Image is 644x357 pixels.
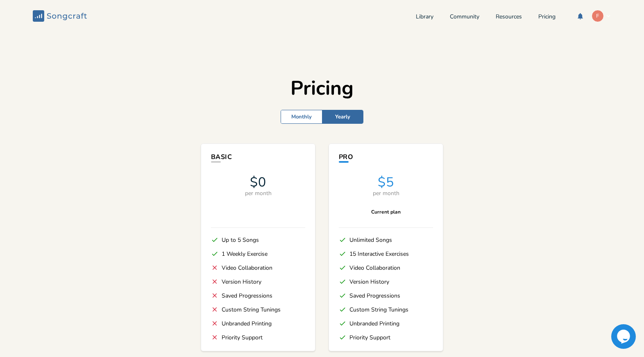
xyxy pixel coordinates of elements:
div: 15 Interactive Exercises [349,251,409,257]
div: 1 Weekly Exercise [222,251,268,257]
div: Pro [339,154,433,160]
button: F [592,10,611,22]
div: Unbranded Printing [222,321,272,327]
div: Priority Support [222,334,263,341]
div: $5 [378,176,394,189]
a: Library [416,14,433,21]
div: fuzzyip [592,10,604,22]
div: Unlimited Songs [349,237,392,243]
div: $0 [250,176,266,189]
div: Custom String Tunings [349,307,408,313]
div: Current plan [371,205,401,219]
a: Pricing [538,14,556,21]
div: Yearly [322,110,363,123]
div: Video Collaboration [222,265,272,271]
div: Saved Progressions [349,293,400,299]
a: Community [450,14,479,21]
a: Resources [496,14,522,21]
div: per month [373,191,399,196]
div: Video Collaboration [349,265,400,271]
div: Basic [211,154,305,160]
div: Version History [222,279,261,285]
div: per month [245,191,272,196]
div: Custom String Tunings [222,307,281,313]
div: Unbranded Printing [349,321,399,327]
div: Version History [349,279,389,285]
div: Up to 5 Songs [222,237,259,243]
div: Saved Progressions [222,293,272,299]
div: Priority Support [349,334,390,341]
div: Monthly [281,110,322,123]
